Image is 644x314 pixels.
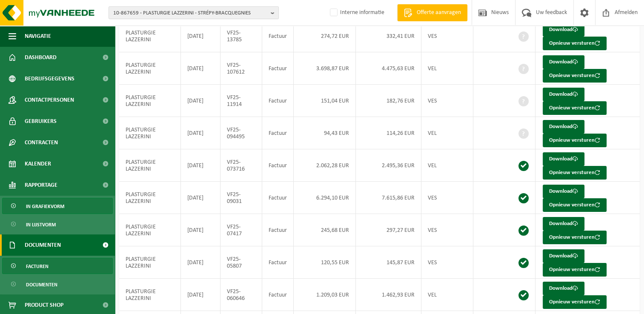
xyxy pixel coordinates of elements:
span: Gebruikers [25,111,57,132]
a: Documenten [2,276,113,292]
button: Opnieuw versturen [543,263,607,277]
td: VF25-107612 [220,52,262,85]
button: Opnieuw versturen [543,101,607,115]
button: Opnieuw versturen [543,231,607,244]
span: Contactpersonen [25,89,74,111]
a: Download [543,249,584,263]
td: [DATE] [181,117,220,149]
a: Offerte aanvragen [397,4,467,21]
a: Download [543,185,584,198]
td: PLASTURGIE LAZZERINI [119,117,181,149]
td: Factuur [262,52,294,85]
a: Download [543,152,584,166]
span: Documenten [26,277,57,293]
td: Factuur [262,149,294,182]
span: 10-867659 - PLASTURGIE LAZZERINI - STRÉPY-BRACQUEGNIES [113,7,267,20]
td: VES [421,214,473,246]
button: Opnieuw versturen [543,295,607,309]
span: In grafiekvorm [26,198,64,214]
td: [DATE] [181,246,220,279]
a: Download [543,55,584,69]
td: 145,87 EUR [356,246,421,279]
td: 3.698,87 EUR [294,52,356,85]
td: 114,26 EUR [356,117,421,149]
td: 94,43 EUR [294,117,356,149]
td: Factuur [262,214,294,246]
td: PLASTURGIE LAZZERINI [119,214,181,246]
td: VEL [421,149,473,182]
td: VEL [421,52,473,85]
td: VF25-11914 [220,85,262,117]
td: [DATE] [181,85,220,117]
td: [DATE] [181,20,220,52]
td: Factuur [262,182,294,214]
td: 7.615,86 EUR [356,182,421,214]
td: VF25-094495 [220,117,262,149]
a: Download [543,282,584,295]
span: Dashboard [25,47,57,68]
span: Offerte aanvragen [415,9,463,17]
button: Opnieuw versturen [543,37,607,50]
td: PLASTURGIE LAZZERINI [119,182,181,214]
td: 120,55 EUR [294,246,356,279]
span: Bedrijfsgegevens [25,68,74,89]
td: VF25-05807 [220,246,262,279]
td: 274,72 EUR [294,20,356,52]
td: [DATE] [181,182,220,214]
td: PLASTURGIE LAZZERINI [119,52,181,85]
a: In grafiekvorm [2,198,113,214]
td: PLASTURGIE LAZZERINI [119,279,181,311]
td: 1.209,03 EUR [294,279,356,311]
span: Rapportage [25,174,57,196]
button: 10-867659 - PLASTURGIE LAZZERINI - STRÉPY-BRACQUEGNIES [109,6,279,19]
td: 6.294,10 EUR [294,182,356,214]
a: Download [543,23,584,37]
label: Interne informatie [328,6,384,19]
td: VEL [421,117,473,149]
td: VF25-060646 [220,279,262,311]
td: 2.495,36 EUR [356,149,421,182]
td: Factuur [262,85,294,117]
td: Factuur [262,117,294,149]
td: VES [421,182,473,214]
td: PLASTURGIE LAZZERINI [119,149,181,182]
a: In lijstvorm [2,216,113,232]
td: VF25-09031 [220,182,262,214]
td: VF25-13785 [220,20,262,52]
td: 245,68 EUR [294,214,356,246]
span: Kalender [25,153,51,174]
button: Opnieuw versturen [543,134,607,147]
td: PLASTURGIE LAZZERINI [119,246,181,279]
td: Factuur [262,246,294,279]
td: PLASTURGIE LAZZERINI [119,20,181,52]
button: Opnieuw versturen [543,69,607,83]
td: VF25-073716 [220,149,262,182]
td: [DATE] [181,52,220,85]
a: Download [543,217,584,231]
td: VEL [421,279,473,311]
td: 151,04 EUR [294,85,356,117]
td: VES [421,20,473,52]
button: Opnieuw versturen [543,166,607,180]
td: VES [421,246,473,279]
span: Contracten [25,132,58,153]
td: PLASTURGIE LAZZERINI [119,85,181,117]
td: [DATE] [181,149,220,182]
td: 297,27 EUR [356,214,421,246]
span: In lijstvorm [26,217,56,233]
span: Navigatie [25,26,51,47]
span: Documenten [25,234,61,256]
td: VF25-07417 [220,214,262,246]
td: 1.462,93 EUR [356,279,421,311]
td: 4.475,63 EUR [356,52,421,85]
a: Download [543,120,584,134]
a: Download [543,88,584,101]
td: 182,76 EUR [356,85,421,117]
a: Facturen [2,258,113,274]
td: [DATE] [181,279,220,311]
span: Facturen [26,258,49,274]
td: Factuur [262,20,294,52]
button: Opnieuw versturen [543,198,607,212]
td: [DATE] [181,214,220,246]
td: Factuur [262,279,294,311]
